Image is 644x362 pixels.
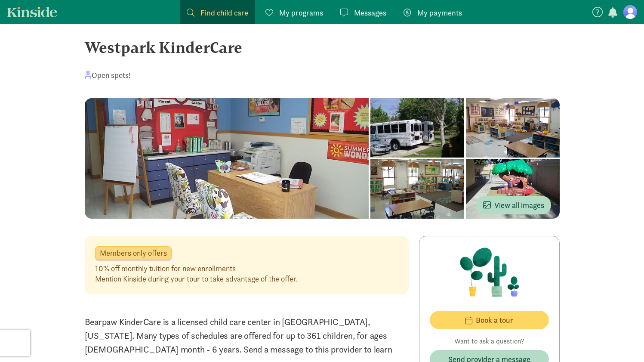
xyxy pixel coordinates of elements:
[476,314,513,326] span: Book a tour
[100,249,167,257] span: Members only offers
[417,7,462,19] span: My payments
[279,7,323,19] span: My programs
[95,263,298,274] div: 10% off monthly tuition for new enrollments
[354,7,386,19] span: Messages
[430,336,549,347] p: Want to ask a question?
[95,274,298,284] div: Mention Kinside during your tour to take advantage of the offer.
[85,69,131,81] div: Open spots!
[7,6,57,17] a: Kinside
[430,311,549,329] button: Book a tour
[200,7,248,19] span: Find child care
[476,196,551,214] button: View all images
[85,36,560,59] div: Westpark KinderCare
[483,199,544,211] span: View all images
